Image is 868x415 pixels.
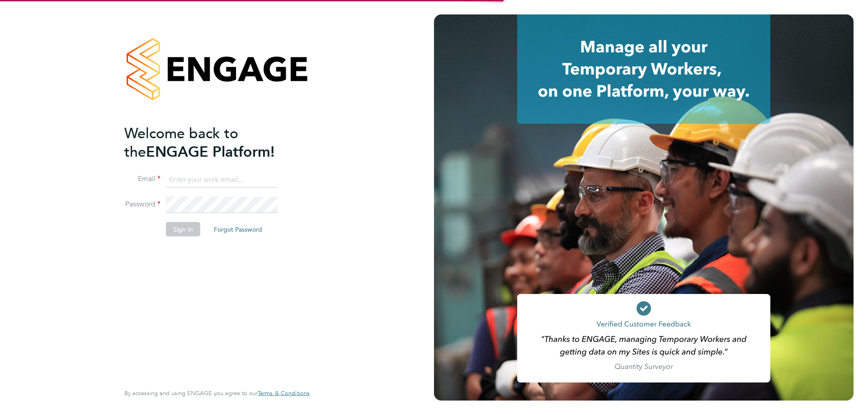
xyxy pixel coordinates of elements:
[207,222,269,237] button: Forgot Password
[258,390,310,397] a: Terms & Conditions
[124,124,301,161] h2: ENGAGE Platform!
[124,174,160,184] label: Email
[166,172,278,188] input: Enter your work email...
[124,200,160,209] label: Password
[166,222,200,237] button: Sign In
[258,389,310,397] span: Terms & Conditions
[124,389,310,397] span: By accessing and using ENGAGE you agree to our
[124,124,238,160] span: Welcome back to the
